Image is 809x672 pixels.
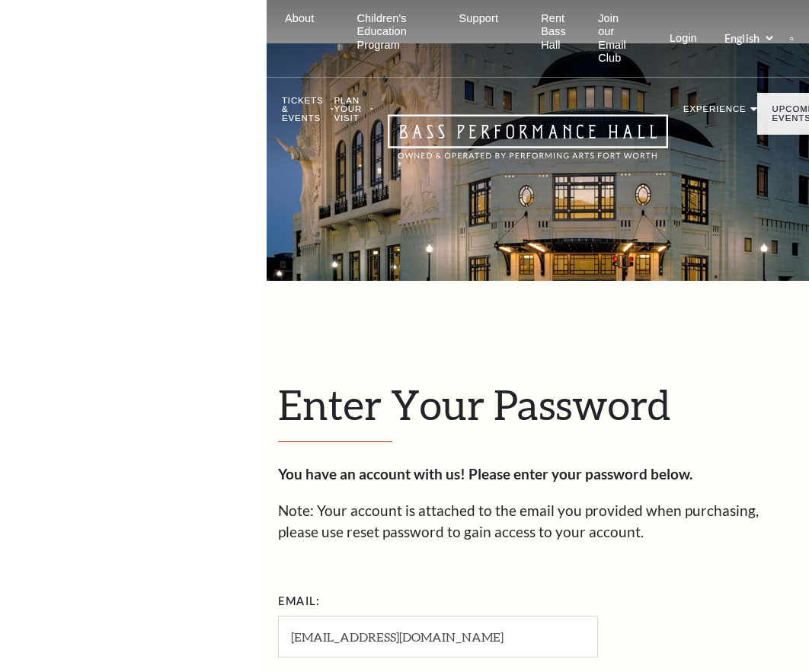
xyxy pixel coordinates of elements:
[357,12,416,52] p: Children's Education Program
[721,31,775,46] select: Select:
[541,12,571,52] p: Rent Bass Hall
[459,12,499,25] p: Support
[468,465,692,483] strong: Please enter your password below.
[683,105,747,122] p: Experience
[278,380,670,428] span: Enter Your Password
[657,20,709,57] a: Login
[278,500,798,543] p: Note: Your account is attached to the email you provided when purchasing, please use reset passwo...
[278,592,320,611] label: Email:
[282,97,327,131] p: Tickets & Events
[278,616,598,658] input: Required
[285,12,314,25] p: About
[278,465,465,483] strong: You have an account with us!
[334,97,366,131] p: Plan Your Visit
